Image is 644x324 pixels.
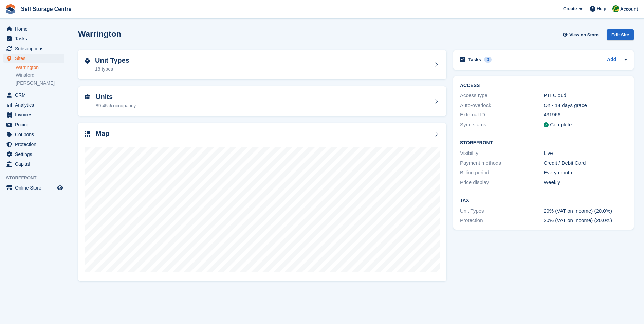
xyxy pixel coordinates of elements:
a: menu [3,120,64,129]
a: View on Store [562,29,601,40]
div: 18 types [95,66,129,73]
h2: Unit Types [95,57,129,65]
a: menu [3,130,64,139]
div: Payment methods [460,159,544,167]
span: Pricing [15,120,56,129]
div: Live [544,149,627,157]
a: menu [3,183,64,193]
span: Account [620,6,638,13]
div: 89.45% occupancy [96,102,136,109]
a: Preview store [56,184,64,192]
a: Add [607,56,616,64]
a: menu [3,90,64,100]
a: Units 89.45% occupancy [78,86,446,116]
span: Create [563,5,577,12]
a: menu [3,24,64,34]
span: Protection [15,140,56,149]
img: map-icn-33ee37083ee616e46c38cad1a60f524a97daa1e2b2c8c0bc3eb3415660979fc1.svg [85,131,90,137]
span: CRM [15,90,56,100]
span: Analytics [15,100,56,110]
span: Settings [15,149,56,159]
div: Billing period [460,169,544,177]
a: menu [3,54,64,63]
img: unit-type-icn-2b2737a686de81e16bb02015468b77c625bbabd49415b5ef34ead5e3b44a266d.svg [85,58,90,64]
div: External ID [460,111,544,119]
span: View on Store [569,32,599,38]
a: Self Storage Centre [18,3,74,15]
span: Tasks [15,34,56,43]
span: Subscriptions [15,44,56,53]
a: menu [3,34,64,43]
h2: Units [96,93,136,101]
span: Invoices [15,110,56,120]
div: 20% (VAT on Income) (20.0%) [544,207,627,215]
div: Visibility [460,149,544,157]
a: [PERSON_NAME] [16,80,64,86]
div: 20% (VAT on Income) (20.0%) [544,217,627,224]
span: Home [15,24,56,34]
a: menu [3,100,64,110]
a: menu [3,149,64,159]
div: PTI Cloud [544,92,627,100]
div: Credit / Debit Card [544,159,627,167]
a: menu [3,159,64,169]
a: menu [3,110,64,120]
img: stora-icon-8386f47178a22dfd0bd8f6a31ec36ba5ce8667c1dd55bd0f319d3a0aa187defe.svg [5,4,16,14]
a: menu [3,44,64,53]
a: menu [3,140,64,149]
div: Access type [460,92,544,100]
a: Edit Site [607,29,634,43]
a: Unit Types 18 types [78,50,446,80]
img: unit-icn-7be61d7bf1b0ce9d3e12c5938cc71ed9869f7b940bace4675aadf7bd6d80202e.svg [85,94,90,99]
img: Diane Williams [612,5,619,12]
div: On - 14 days grace [544,102,627,109]
div: Edit Site [607,29,634,40]
div: Auto-overlock [460,102,544,109]
span: Coupons [15,130,56,139]
div: 431966 [544,111,627,119]
span: Storefront [6,175,68,181]
div: Protection [460,217,544,224]
h2: Map [96,130,109,138]
span: Sites [15,54,56,63]
a: Winsford [16,72,64,78]
h2: ACCESS [460,83,627,88]
a: Map [78,123,446,282]
div: Complete [550,121,572,129]
span: Help [597,5,606,12]
div: Unit Types [460,207,544,215]
a: Warrington [16,64,64,71]
span: Capital [15,159,56,169]
div: 0 [484,57,492,63]
h2: Tasks [468,57,481,63]
div: Price display [460,179,544,186]
h2: Warrington [78,29,121,38]
div: Every month [544,169,627,177]
span: Online Store [15,183,56,193]
h2: Tax [460,198,627,203]
div: Weekly [544,179,627,186]
div: Sync status [460,121,544,129]
h2: Storefront [460,140,627,146]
